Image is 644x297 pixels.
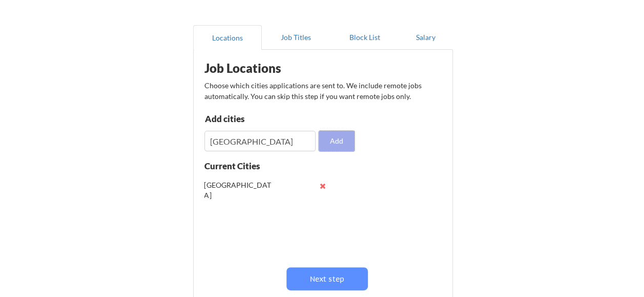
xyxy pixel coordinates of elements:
[204,162,283,170] div: Current Cities
[204,180,272,200] div: [GEOGRAPHIC_DATA]
[286,267,368,290] button: Next step
[204,80,441,102] div: Choose which cities applications are sent to. We include remote jobs automatically. You can skip ...
[204,131,316,151] input: Type here...
[193,25,262,50] button: Locations
[330,25,399,50] button: Block List
[319,131,355,151] button: Add
[205,114,311,123] div: Add cities
[399,25,453,50] button: Salary
[262,25,330,50] button: Job Titles
[204,62,334,74] div: Job Locations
